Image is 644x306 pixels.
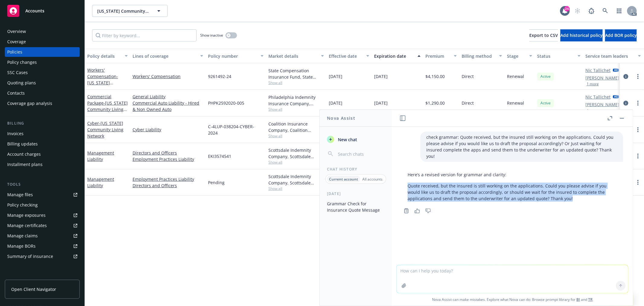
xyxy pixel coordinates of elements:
[425,73,445,80] span: $4,150.00
[5,252,80,261] a: Summary of insurance
[337,150,385,158] input: Search chats
[572,5,584,17] a: Start snowing
[133,182,203,189] a: Directors and Officers
[7,78,36,88] div: Quoting plans
[7,139,38,149] div: Billing updates
[133,156,203,162] a: Employment Practices Liability
[326,49,372,63] button: Effective date
[208,100,244,106] span: PHPK2592020-005
[634,126,642,133] a: more
[208,179,225,186] span: Pending
[5,99,80,108] a: Coverage gap analysis
[7,88,25,98] div: Contacts
[208,153,231,159] span: EKI3574541
[425,53,450,59] div: Premium
[133,150,203,156] a: Directors and Officers
[7,231,38,241] div: Manage claims
[5,27,80,36] a: Overview
[320,191,392,196] div: [DATE]
[560,32,603,38] span: Add historical policy
[268,147,324,160] div: Scottsdale Indemnity Company, Scottsdale Insurance Company (Nationwide), RT Specialty Insurance S...
[5,88,80,98] a: Contacts
[372,49,423,63] button: Expiration date
[7,37,26,47] div: Coverage
[634,152,642,160] a: more
[87,100,128,119] span: - [US_STATE] Community Living Network
[394,293,630,306] span: Nova Assist can make mistakes. Explore what Nova can do: Browse prompt library for and
[268,80,324,85] span: Show all
[11,286,56,292] span: Open Client Navigator
[585,67,610,73] a: Nic Tallichet
[87,67,120,98] a: Workers' Compensation
[5,2,80,19] a: Accounts
[5,200,80,210] a: Policy checking
[613,5,625,17] a: Switch app
[622,73,630,80] a: circleInformation
[5,149,80,159] a: Account charges
[268,67,324,80] div: State Compensation Insurance Fund, State Compensation Insurance Fund (SCIF)
[133,73,203,80] a: Workers' Compensation
[537,53,574,59] div: Status
[585,5,598,17] a: Report a Bug
[5,231,80,241] a: Manage claims
[325,134,387,145] button: New chat
[133,100,203,112] a: Commercial Auto Liability - Hired & Non Owned Auto
[5,47,80,57] a: Policies
[337,136,357,143] span: New chat
[425,100,445,106] span: $1,290.00
[459,49,505,63] button: Billing method
[622,99,630,107] a: circleInformation
[576,297,580,302] a: BI
[87,53,121,59] div: Policy details
[7,210,46,220] div: Manage exposures
[329,73,342,80] span: [DATE]
[7,68,28,77] div: SSC Cases
[7,27,26,36] div: Overview
[599,5,611,17] a: Search
[7,129,24,138] div: Invoices
[462,100,474,106] span: Direct
[462,53,495,59] div: Billing method
[133,93,203,100] a: General Liability
[507,73,524,80] span: Renewal
[605,32,637,38] span: Add BOR policy
[87,120,123,139] span: - [US_STATE] Community Living Network
[423,207,433,215] button: Thumbs down
[5,129,80,138] a: Invoices
[133,176,203,182] a: Employment Practices Liability
[5,221,80,230] a: Manage certificates
[605,29,637,41] button: Add BOR policy
[374,73,388,80] span: [DATE]
[268,53,317,59] div: Market details
[200,33,223,38] span: Show inactive
[7,47,22,57] div: Policies
[507,100,524,106] span: Renewal
[7,221,47,230] div: Manage certificates
[87,150,114,162] a: Management Liability
[268,173,324,186] div: Scottsdale Indemnity Company, Scottsdale Insurance Company (Nationwide), Socius Insurance Service...
[268,186,324,191] span: Show all
[585,101,619,108] a: [PERSON_NAME]
[588,297,593,302] a: TR
[268,107,324,112] span: Show all
[362,177,383,182] p: All accounts
[92,5,168,17] button: [US_STATE] Community Living Network
[133,126,203,133] a: Cyber Liability
[5,78,80,88] a: Quoting plans
[7,252,53,261] div: Summary of insurance
[585,94,610,100] a: Nic Tallichet
[5,37,80,47] a: Coverage
[92,29,197,41] input: Filter by keyword...
[529,32,558,38] span: Export to CSV
[327,115,355,121] h1: Nova Assist
[5,160,80,169] a: Installment plans
[7,190,33,200] div: Manage files
[7,241,36,251] div: Manage BORs
[634,179,642,186] a: more
[7,200,38,210] div: Policy checking
[408,183,617,202] p: Quote received, but the insured is still working on the applications. Could you please advise if ...
[325,199,387,215] button: Grammar Check for Insurance Quote Message
[5,181,80,187] div: Tools
[408,171,617,178] p: Here’s a revised version for grammar and clarity:
[329,100,342,106] span: [DATE]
